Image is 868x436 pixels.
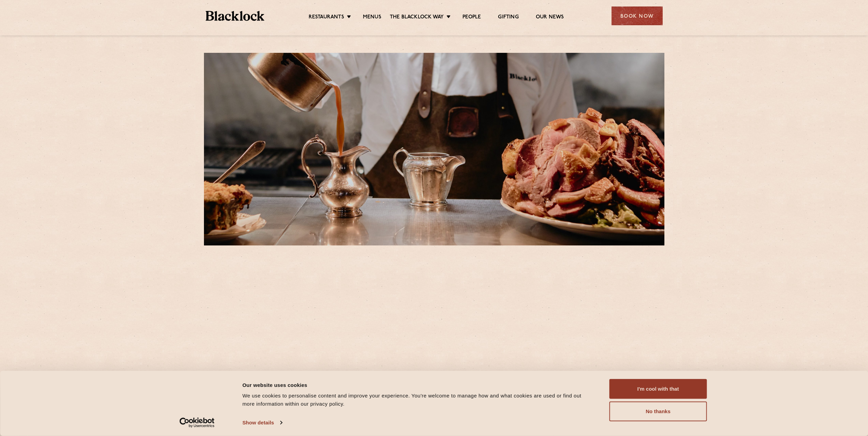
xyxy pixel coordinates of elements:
[309,14,344,21] a: Restaurants
[242,392,594,408] div: We use cookies to personalise content and improve your experience. You're welcome to manage how a...
[609,402,707,421] button: No thanks
[536,14,564,21] a: Our News
[167,418,227,428] a: Usercentrics Cookiebot - opens in a new window
[390,14,444,21] a: The Blacklock Way
[206,11,265,21] img: BL_Textured_Logo-footer-cropped.svg
[612,6,663,25] div: Book Now
[363,14,381,21] a: Menus
[498,14,518,21] a: Gifting
[462,14,481,21] a: People
[242,418,282,428] a: Show details
[609,379,707,399] button: I'm cool with that
[242,381,594,389] div: Our website uses cookies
